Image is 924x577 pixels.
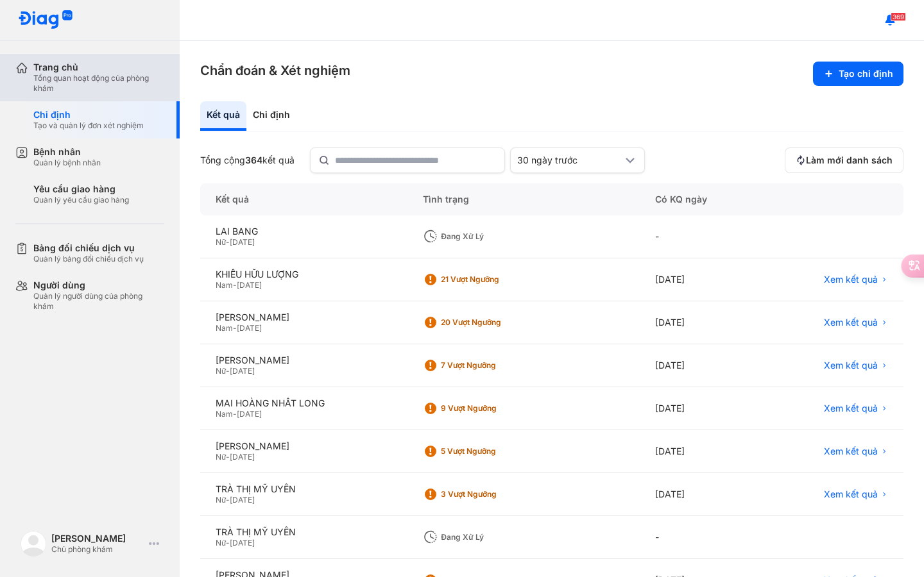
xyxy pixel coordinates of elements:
div: [DATE] [640,387,762,430]
div: [DATE] [640,344,762,387]
div: [PERSON_NAME] [216,355,392,366]
div: Bảng đối chiếu dịch vụ [33,242,144,254]
span: 364 [245,155,262,165]
img: logo [21,531,46,556]
div: Tổng cộng kết quả [200,155,295,166]
span: Làm mới danh sách [806,155,893,166]
div: - [640,215,762,258]
div: Yêu cầu giao hàng [33,183,129,195]
div: Có KQ ngày [640,183,762,215]
span: - [226,538,230,548]
span: - [233,409,237,419]
div: - [640,516,762,559]
span: [DATE] [230,538,255,548]
span: Nữ [216,538,226,548]
span: [DATE] [230,237,255,247]
div: [DATE] [640,430,762,473]
div: Người dùng [33,280,164,291]
span: Nữ [216,495,226,505]
button: Làm mới danh sách [785,147,903,173]
div: MAI HOÀNG NHẤT LONG [216,397,392,409]
div: Đang xử lý [441,532,543,542]
span: - [233,280,237,290]
div: TRÀ THỊ MỸ UYÊN [216,483,392,495]
span: - [226,495,230,505]
div: [PERSON_NAME] [216,312,392,323]
span: - [233,323,237,333]
div: Bệnh nhân [33,146,101,158]
span: Nam [216,409,233,419]
div: Chủ phòng khám [51,544,144,555]
span: - [226,366,230,376]
div: Tổng quan hoạt động của phòng khám [33,73,164,94]
span: Xem kết quả [824,489,878,500]
span: Xem kết quả [824,360,878,371]
span: 369 [891,12,906,21]
div: 7 Vượt ngưỡng [441,360,543,371]
span: [DATE] [230,495,255,505]
span: Xem kết quả [824,317,878,328]
img: logo [18,10,73,30]
span: [DATE] [237,323,262,333]
span: Nữ [216,366,226,376]
span: Xem kết quả [824,446,878,457]
div: Kết quả [200,101,246,131]
div: [PERSON_NAME] [216,440,392,452]
div: 20 Vượt ngưỡng [441,317,543,328]
div: Đang xử lý [441,231,543,242]
span: [DATE] [237,409,262,419]
div: [DATE] [640,258,762,301]
span: Xem kết quả [824,274,878,285]
span: Nữ [216,452,226,462]
div: Chỉ định [246,101,296,131]
div: Quản lý yêu cầu giao hàng [33,195,129,205]
span: - [226,452,230,462]
span: Nữ [216,237,226,247]
h3: Chẩn đoán & Xét nghiệm [200,62,350,79]
div: Quản lý bảng đối chiếu dịch vụ [33,254,144,264]
span: [DATE] [237,280,262,290]
button: Tạo chỉ định [813,62,903,86]
div: Trang chủ [33,62,164,73]
span: - [226,237,230,247]
div: [PERSON_NAME] [51,533,144,544]
div: 30 ngày trước [517,155,622,166]
span: Nam [216,323,233,333]
div: [DATE] [640,301,762,344]
div: 3 Vượt ngưỡng [441,489,543,499]
div: KHIẾU HỮU LƯỢNG [216,269,392,280]
span: [DATE] [230,366,255,376]
span: [DATE] [230,452,255,462]
div: LAI BANG [216,226,392,237]
div: Quản lý bệnh nhân [33,158,101,168]
div: Quản lý người dùng của phòng khám [33,291,164,312]
div: TRÀ THỊ MỸ UYÊN [216,526,392,538]
div: Kết quả [200,183,407,215]
span: Nam [216,280,233,290]
div: Chỉ định [33,109,144,121]
div: [DATE] [640,473,762,516]
div: 5 Vượt ngưỡng [441,446,543,456]
div: 21 Vượt ngưỡng [441,274,543,285]
div: 9 Vượt ngưỡng [441,403,543,414]
span: Xem kết quả [824,403,878,414]
div: Tình trạng [407,183,640,215]
div: Tạo và quản lý đơn xét nghiệm [33,121,144,131]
